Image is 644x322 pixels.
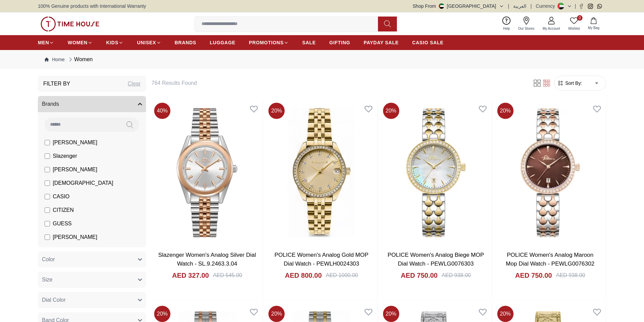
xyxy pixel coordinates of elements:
a: CASIO SALE [412,36,444,49]
span: 0 [577,15,582,21]
a: Facebook [579,4,584,9]
h4: AED 750.00 [401,271,438,280]
a: Our Stores [514,15,539,32]
a: MEN [38,36,54,49]
span: CITIZEN [53,206,74,214]
span: Dial Color [42,296,66,304]
span: PROMOTIONS [249,39,284,46]
div: AED 545.00 [213,271,242,279]
span: KIDS [106,39,118,46]
span: | [575,3,576,9]
nav: Breadcrumb [38,50,606,69]
input: [DEMOGRAPHIC_DATA] [45,180,50,186]
span: Our Stores [516,26,537,31]
input: GUESS [45,221,50,226]
span: My Bag [585,25,602,30]
input: [PERSON_NAME] [45,140,50,145]
span: BRANDS [175,39,196,46]
span: 20 % [154,306,170,322]
h4: AED 800.00 [285,271,322,280]
div: AED 1000.00 [326,271,358,279]
div: Clear [128,80,141,88]
span: [PERSON_NAME] [53,233,97,241]
span: [DEMOGRAPHIC_DATA] [53,179,113,187]
a: POLICE Women's Analog Maroon Mop Dial Watch - PEWLG0076302 [506,252,594,267]
span: 20 % [383,103,399,119]
a: GIFTING [329,36,350,49]
a: Instagram [588,4,593,9]
span: | [508,3,509,9]
span: | [530,3,532,9]
a: Help [499,15,514,32]
button: Shop From[GEOGRAPHIC_DATA] [413,3,504,9]
span: Help [500,26,513,31]
button: Brands [38,96,146,112]
span: 20 % [497,306,514,322]
span: 40 % [154,103,170,119]
a: POLICE Women's Analog Biege MOP Dial Watch - PEWLG0076303 [387,252,484,267]
h4: AED 750.00 [515,271,552,280]
a: 0Wishlist [564,15,584,32]
img: POLICE Women's Analog Biege MOP Dial Watch - PEWLG0076303 [380,100,492,245]
input: CASIO [45,194,50,199]
span: GUESS [53,220,72,228]
span: Police [53,247,68,255]
span: CASIO SALE [412,39,444,46]
a: KIDS [106,36,123,49]
span: MEN [38,39,49,46]
span: Size [42,276,52,284]
img: POLICE Women's Analog Maroon Mop Dial Watch - PEWLG0076302 [495,100,606,245]
a: POLICE Women's Analog Gold MOP Dial Watch - PEWLH0024303 [275,252,368,267]
button: العربية [513,3,526,9]
span: 20 % [497,103,514,119]
div: AED 938.00 [556,271,585,279]
div: AED 938.00 [442,271,471,279]
h3: Filter By [43,80,70,88]
span: Color [42,255,55,264]
button: Dial Color [38,292,146,308]
span: UNISEX [137,39,156,46]
span: My Account [540,26,563,31]
input: [PERSON_NAME] [45,167,50,172]
span: CASIO [53,193,70,201]
input: Slazenger [45,153,50,159]
span: GIFTING [329,39,350,46]
a: PAYDAY SALE [364,36,399,49]
span: Brands [42,100,59,108]
span: PAYDAY SALE [364,39,399,46]
span: 20 % [268,306,285,322]
a: PROMOTIONS [249,36,289,49]
a: SALE [302,36,316,49]
img: ... [41,17,99,31]
img: POLICE Women's Analog Gold MOP Dial Watch - PEWLH0024303 [266,100,377,245]
a: LUGGAGE [210,36,236,49]
a: Whatsapp [597,4,602,9]
img: United Arab Emirates [439,3,444,9]
span: 20 % [383,306,399,322]
input: [PERSON_NAME] [45,234,50,240]
span: Wishlist [566,26,582,31]
span: SALE [302,39,316,46]
h4: AED 327.00 [172,271,209,280]
span: [PERSON_NAME] [53,166,97,174]
span: [PERSON_NAME] [53,139,97,147]
a: Slazenger Women's Analog Silver Dial Watch - SL.9.2463.3.04 [158,252,256,267]
span: Slazenger [53,152,77,160]
a: Home [45,56,65,63]
button: Size [38,272,146,288]
input: CITIZEN [45,207,50,213]
div: Women [67,55,93,64]
button: Sort By: [557,80,582,86]
a: WOMEN [68,36,93,49]
span: WOMEN [68,39,88,46]
button: My Bag [584,16,603,32]
a: Slazenger Women's Analog Silver Dial Watch - SL.9.2463.3.04 [151,100,263,245]
a: UNISEX [137,36,161,49]
div: Currency [536,3,558,9]
h6: 764 Results Found [151,79,524,87]
span: LUGGAGE [210,39,236,46]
